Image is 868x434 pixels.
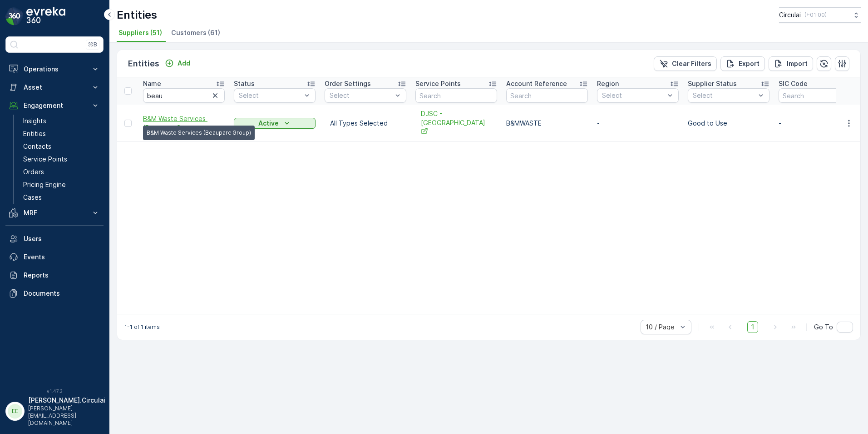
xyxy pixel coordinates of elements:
[20,191,104,204] a: Cases
[23,180,66,189] p: Pricing Engine
[779,79,808,88] p: SIC Code
[814,323,833,332] span: Go To
[234,118,316,129] button: Active
[502,105,592,142] td: B&MWASTE
[23,193,42,202] p: Cases
[20,153,104,166] a: Service Points
[5,389,104,394] span: v 1.47.3
[506,88,588,103] input: Search
[5,60,104,78] button: Operations
[28,405,105,427] p: [PERSON_NAME][EMAIL_ADDRESS][DOMAIN_NAME]
[415,88,497,103] input: Search
[779,7,861,23] button: Circulai(+01:00)
[239,91,301,100] p: Select
[20,115,104,127] a: Insights
[24,83,85,92] p: Asset
[24,208,85,217] p: MRF
[774,105,865,142] td: -
[143,126,255,140] div: B&M Waste Services (Beauparc Group)
[5,266,104,284] a: Reports
[779,10,801,20] p: Circulai
[325,79,371,88] p: Order Settings
[421,109,492,137] span: DJSC - [GEOGRAPHIC_DATA]
[20,178,104,191] a: Pricing Engine
[5,248,104,266] a: Events
[804,11,827,19] p: ( +01:00 )
[506,79,567,88] p: Account Reference
[23,116,46,126] p: Insights
[8,404,22,419] div: EE
[171,28,220,37] span: Customers (61)
[23,167,44,177] p: Orders
[597,79,619,88] p: Region
[24,271,100,280] p: Reports
[20,140,104,153] a: Contacts
[88,41,97,48] p: ⌘B
[421,109,492,137] a: DJSC - Mill Farm
[24,65,85,74] p: Operations
[117,8,157,22] p: Entities
[124,120,132,127] div: Toggle Row Selected
[688,79,737,88] p: Supplier Status
[178,59,190,68] p: Add
[24,101,85,110] p: Engagement
[5,7,24,25] img: logo
[5,230,104,248] a: Users
[20,166,104,178] a: Orders
[654,56,717,71] button: Clear Filters
[5,204,104,222] button: MRF
[769,56,813,71] button: Import
[258,119,279,128] p: Active
[24,289,100,298] p: Documents
[779,88,860,103] input: Search
[720,56,765,71] button: Export
[330,119,401,128] p: All Types Selected
[739,59,759,68] p: Export
[5,78,104,96] button: Asset
[592,105,683,142] td: -
[5,96,104,115] button: Engagement
[330,91,392,100] p: Select
[23,129,46,138] p: Entities
[415,79,461,88] p: Service Points
[672,59,711,68] p: Clear Filters
[23,155,67,164] p: Service Points
[20,127,104,140] a: Entities
[124,323,160,331] p: 1-1 of 1 items
[28,396,105,405] p: [PERSON_NAME].Circulai
[602,91,665,100] p: Select
[24,234,100,243] p: Users
[23,142,51,151] p: Contacts
[693,91,755,100] p: Select
[143,88,225,103] input: Search
[787,59,808,68] p: Import
[747,321,758,333] span: 1
[128,57,159,70] p: Entities
[143,79,161,88] p: Name
[161,58,194,69] button: Add
[5,396,104,427] button: EE[PERSON_NAME].Circulai[PERSON_NAME][EMAIL_ADDRESS][DOMAIN_NAME]
[234,79,255,88] p: Status
[683,105,774,142] td: Good to Use
[5,284,104,303] a: Documents
[26,7,65,25] img: logo_dark-DEwI_e13.png
[118,28,162,37] span: Suppliers (51)
[24,252,100,262] p: Events
[143,114,225,132] a: B&M Waste Services (Beauparc Gro...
